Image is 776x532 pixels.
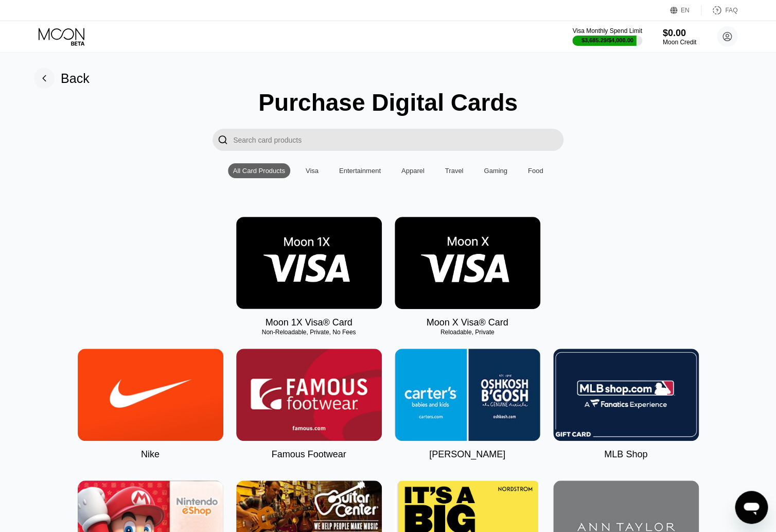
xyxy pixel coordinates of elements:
div: Travel [440,163,469,178]
div: Apparel [401,167,425,175]
div: Moon Credit [663,39,696,46]
div:  [213,129,233,151]
div: Visa [301,163,324,178]
div: MLB Shop [604,449,647,460]
div: FAQ [725,7,737,14]
div: Moon 1X Visa® Card [265,317,352,328]
div: Food [528,167,543,175]
div: Gaming [479,163,513,178]
div: Apparel [396,163,430,178]
div: Visa [306,167,319,175]
div: Gaming [484,167,507,175]
div: Famous Footwear [271,449,346,460]
div: Back [34,68,90,89]
div: All Card Products [233,167,285,175]
div: [PERSON_NAME] [429,449,505,460]
div: EN [670,5,701,15]
div: Purchase Digital Cards [258,89,518,116]
div: EN [681,7,690,14]
div:  [218,134,228,146]
div: $0.00Moon Credit [663,28,696,46]
div: Back [61,71,90,86]
div: Visa Monthly Spend Limit [572,27,642,35]
input: Search card products [233,129,563,151]
div: $0.00 [663,28,696,39]
div: Entertainment [339,167,381,175]
div: Entertainment [334,163,386,178]
div: Food [523,163,549,178]
div: Visa Monthly Spend Limit$3,685.29/$4,000.00 [572,27,642,46]
div: Travel [445,167,464,175]
div: Reloadable, Private [395,329,540,336]
div: $3,685.29 / $4,000.00 [581,37,633,43]
div: Non-Reloadable, Private, No Fees [236,329,382,336]
div: Moon X Visa® Card [426,317,508,328]
div: FAQ [701,5,737,15]
iframe: Кнопка запуска окна обмена сообщениями [735,491,768,524]
div: All Card Products [228,163,290,178]
div: Nike [141,449,160,460]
